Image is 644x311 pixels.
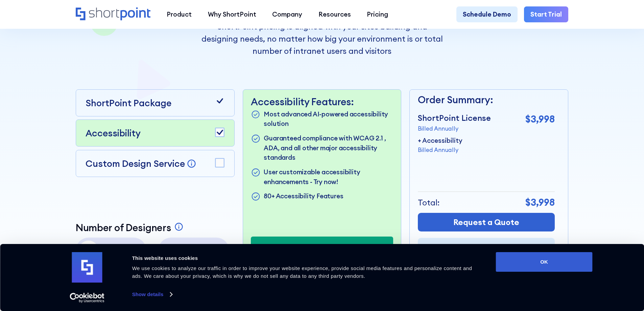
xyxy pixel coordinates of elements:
[310,6,359,23] a: Resources
[200,6,264,23] a: Why ShortPoint
[525,112,555,127] p: $3,998
[264,167,393,186] p: User customizable accessibility enhancements - Try now!
[418,197,440,209] p: Total:
[76,222,186,234] a: Number of Designers
[418,124,491,133] p: Billed Annually
[86,126,141,140] p: Accessibility
[264,6,310,23] a: Company
[524,6,568,23] a: Start Trial
[251,96,393,108] p: Accessibility Features:
[318,9,351,19] div: Resources
[359,6,397,23] a: Pricing
[101,241,121,260] p: 2
[525,195,555,210] p: $3,998
[418,146,462,154] p: Billed Annually
[132,289,172,299] a: Show details
[124,241,143,260] p: 3
[132,254,481,262] div: This website uses cookies
[264,133,393,162] p: Guaranteed compliance with WCAG 2.1 , ADA, and all other major accessibility standards
[418,213,555,231] a: Request a Quote
[86,158,185,169] p: Custom Design Service
[57,293,117,303] a: Usercentrics Cookiebot - opens in a new window
[167,9,192,19] div: Product
[208,9,256,19] div: Why ShortPoint
[76,7,150,21] a: Home
[367,9,388,19] div: Pricing
[418,93,555,107] p: Order Summary:
[76,222,171,234] p: Number of Designers
[456,6,518,23] a: Schedule Demo
[264,109,393,129] p: Most advanced AI-powered accessibility solution
[86,96,171,110] p: ShortPoint Package
[264,191,343,202] p: 80+ Accessibility Features
[289,242,355,251] a: More about Accessibility
[132,265,472,279] span: We use cookies to analyze our traffic in order to improve your website experience, provide social...
[418,112,491,124] p: ShortPoint License
[496,252,593,272] button: OK
[418,238,555,257] a: Start Trial
[418,136,462,146] p: + Accessibility
[79,241,98,260] p: 1
[72,252,102,283] img: logo
[201,21,443,57] p: ShortPoint pricing is aligned with your sites building and designing needs, no matter how big you...
[159,6,200,23] a: Product
[272,9,302,19] div: Company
